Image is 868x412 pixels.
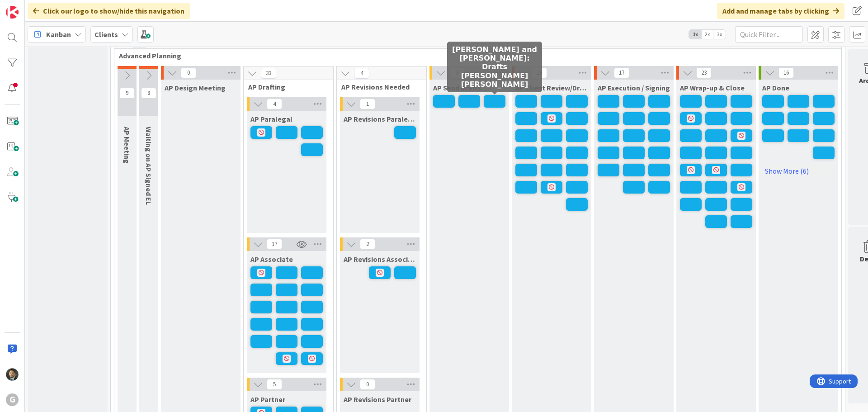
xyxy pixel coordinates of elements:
a: Show More (6) [762,164,835,178]
span: AP Associate [250,255,293,264]
span: 2x [701,30,713,39]
span: 23 [696,67,712,78]
span: 2 [360,239,375,250]
img: CG [6,368,19,381]
span: AP Revisions Partner [344,395,411,404]
span: Kanban [46,29,71,40]
span: 3x [713,30,726,39]
span: AP Revisions Needed [341,82,415,91]
img: Visit kanbanzone.com [6,6,19,19]
span: 17 [267,239,282,250]
span: AP Revisions Paralegal [344,114,416,123]
span: 9 [119,88,135,99]
h5: [PERSON_NAME] and [PERSON_NAME]: Drafts [PERSON_NAME] [PERSON_NAME] [451,45,538,89]
span: Waiting on AP Signed EL [144,127,153,205]
span: 17 [614,67,629,78]
div: G [6,393,19,406]
b: Clients [94,30,118,39]
span: AP Wrap-up & Close [680,83,745,92]
span: 8 [141,88,156,99]
span: 4 [354,68,369,79]
div: Click our logo to show/hide this navigation [28,3,190,19]
span: 1x [689,30,701,39]
span: AP Design Meeting [165,83,226,92]
div: Add and manage tabs by clicking [717,3,844,19]
span: AP Send Drafts [433,83,481,92]
span: 1 [360,99,375,109]
span: 5 [267,379,282,390]
span: 16 [778,67,794,78]
span: AP Meeting [123,127,132,164]
span: AP Client Review/Draft Review Meeting [515,83,588,92]
span: AP Revisions Associate [344,255,416,264]
span: 33 [261,68,276,79]
input: Quick Filter... [735,26,803,43]
span: 0 [360,379,375,390]
span: 4 [267,99,282,109]
span: AP Partner [250,395,285,404]
span: 0 [181,67,196,78]
span: AP Done [762,83,789,92]
span: Support [19,1,41,12]
span: AP Paralegal [250,114,292,123]
span: AP Drafting [248,82,322,91]
span: Advanced Planning [119,51,830,60]
span: AP Execution / Signing [598,83,670,92]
